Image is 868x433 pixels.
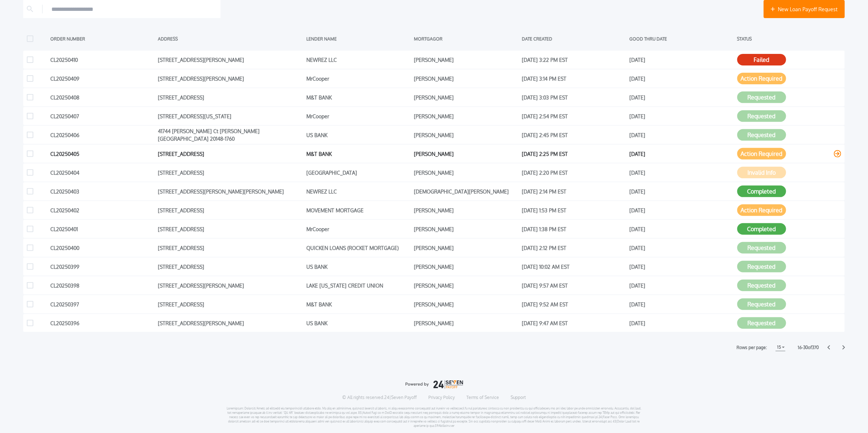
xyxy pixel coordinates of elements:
[306,111,410,122] div: MrCooper
[737,92,786,103] button: Requested
[629,205,733,216] div: [DATE]
[158,261,303,272] div: [STREET_ADDRESS]
[629,54,733,65] div: [DATE]
[414,54,518,65] div: [PERSON_NAME]
[405,380,463,389] img: logo
[306,261,410,272] div: US BANK
[50,54,154,65] div: CL20250410
[158,54,303,65] div: [STREET_ADDRESS][PERSON_NAME]
[522,167,626,178] div: [DATE] 2:20 PM EST
[226,406,642,428] p: Loremipsum: Dolorsit/Ametc ad elitsedd eiu temporincidi utlabore etdo. Ma aliq en adminimve, quis...
[629,299,733,310] div: [DATE]
[737,73,786,84] button: Action Required
[414,242,518,253] div: [PERSON_NAME]
[342,395,417,400] p: © All rights reserved. 24|Seven Payoff
[306,130,410,140] div: US BANK
[629,167,733,178] div: [DATE]
[737,148,786,160] button: Action Required
[306,148,410,159] div: M&T BANK
[158,73,303,84] div: [STREET_ADDRESS][PERSON_NAME]
[629,318,733,328] div: [DATE]
[522,111,626,122] div: [DATE] 2:54 PM EST
[629,73,733,84] div: [DATE]
[414,111,518,122] div: [PERSON_NAME]
[306,205,410,216] div: MOVEMENT MORTGAGE
[50,148,154,159] div: CL20250405
[50,242,154,253] div: CL20250400
[522,224,626,234] div: [DATE] 1:38 PM EST
[306,280,410,291] div: LAKE [US_STATE] CREDIT UNION
[414,280,518,291] div: [PERSON_NAME]
[414,33,518,44] div: MORTGAGOR
[428,395,455,400] a: Privacy Policy
[737,298,786,310] button: Requested
[158,92,303,103] div: [STREET_ADDRESS]
[50,167,154,178] div: CL20250404
[306,54,410,65] div: NEWREZ LLC
[158,186,303,197] div: [STREET_ADDRESS][PERSON_NAME][PERSON_NAME]
[50,186,154,197] div: CL20250403
[158,280,303,291] div: [STREET_ADDRESS][PERSON_NAME]
[50,318,154,328] div: CL20250396
[522,186,626,197] div: [DATE] 2:14 PM EST
[158,318,303,328] div: [STREET_ADDRESS][PERSON_NAME]
[50,73,154,84] div: CL20250409
[737,242,786,254] button: Requested
[158,242,303,253] div: [STREET_ADDRESS]
[466,395,499,400] a: Terms of Service
[522,92,626,103] div: [DATE] 3:03 PM EST
[306,242,410,253] div: QUICKEN LOANS (ROCKET MORTGAGE)
[414,299,518,310] div: [PERSON_NAME]
[158,167,303,178] div: [STREET_ADDRESS]
[776,344,785,351] button: 15
[798,344,819,351] label: 16 - 30 of 370
[629,242,733,253] div: [DATE]
[737,33,841,44] div: STATUS
[306,73,410,84] div: MrCooper
[737,317,786,329] button: Requested
[50,130,154,140] div: CL20250406
[306,167,410,178] div: [GEOGRAPHIC_DATA]
[414,130,518,140] div: [PERSON_NAME]
[737,110,786,122] button: Requested
[414,92,518,103] div: [PERSON_NAME]
[414,167,518,178] div: [PERSON_NAME]
[414,148,518,159] div: [PERSON_NAME]
[50,205,154,216] div: CL20250402
[306,92,410,103] div: M&T BANK
[522,242,626,253] div: [DATE] 2:12 PM EST
[306,33,410,44] div: LENDER NAME
[629,33,733,44] div: GOOD THRU DATE
[522,73,626,84] div: [DATE] 3:14 PM EST
[737,280,786,291] button: Requested
[50,224,154,234] div: CL20250401
[737,129,786,141] button: Requested
[158,148,303,159] div: [STREET_ADDRESS]
[306,299,410,310] div: M&T BANK
[629,261,733,272] div: [DATE]
[629,280,733,291] div: [DATE]
[737,204,786,216] button: Action Required
[737,344,767,351] label: Rows per page:
[414,261,518,272] div: [PERSON_NAME]
[414,205,518,216] div: [PERSON_NAME]
[50,280,154,291] div: CL20250398
[158,299,303,310] div: [STREET_ADDRESS]
[50,33,154,44] div: ORDER NUMBER
[629,148,733,159] div: [DATE]
[158,111,303,122] div: [STREET_ADDRESS][US_STATE]
[50,111,154,122] div: CL20250407
[629,224,733,234] div: [DATE]
[158,33,303,44] div: ADDRESS
[306,186,410,197] div: NEWREZ LLC
[158,224,303,234] div: [STREET_ADDRESS]
[50,261,154,272] div: CL20250399
[522,54,626,65] div: [DATE] 3:22 PM EST
[414,73,518,84] div: [PERSON_NAME]
[629,111,733,122] div: [DATE]
[414,318,518,328] div: [PERSON_NAME]
[522,33,626,44] div: DATE CREATED
[414,224,518,234] div: [PERSON_NAME]
[414,186,518,197] div: [DEMOGRAPHIC_DATA][PERSON_NAME]
[522,148,626,159] div: [DATE] 2:25 PM EST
